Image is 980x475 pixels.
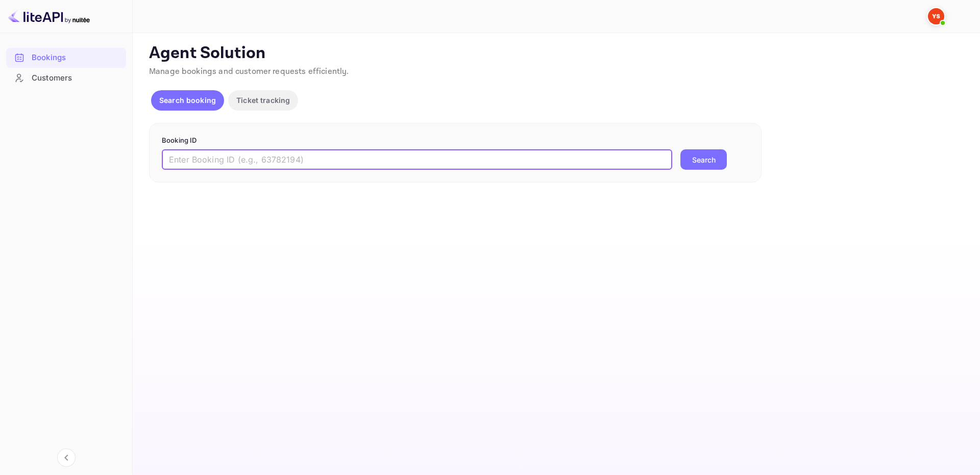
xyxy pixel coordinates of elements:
input: Enter Booking ID (e.g., 63782194) [162,149,672,170]
div: Bookings [32,52,121,64]
p: Booking ID [162,136,749,146]
p: Search booking [159,95,216,105]
div: Bookings [6,48,126,68]
div: Customers [6,68,126,88]
p: Agent Solution [149,43,962,64]
img: LiteAPI logo [8,8,90,24]
button: Collapse navigation [57,448,76,467]
a: Bookings [6,48,126,67]
span: Manage bookings and customer requests efficiently. [149,66,349,77]
div: Customers [32,72,121,84]
img: Yandex Support [928,8,944,24]
a: Customers [6,68,126,87]
p: Ticket tracking [236,95,290,105]
button: Search [680,149,727,170]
